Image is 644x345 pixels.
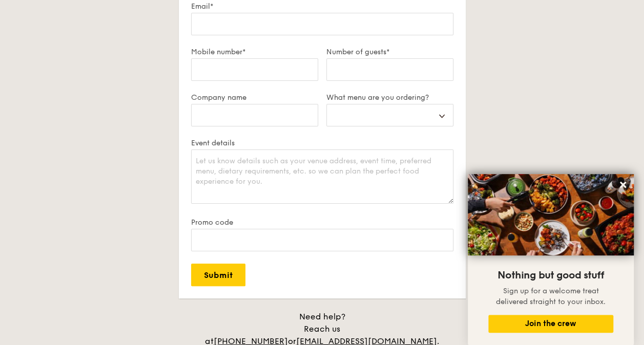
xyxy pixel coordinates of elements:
[191,218,453,227] label: Promo code
[191,48,318,56] label: Mobile number*
[191,264,245,286] input: Submit
[468,174,634,255] img: DSC07876-Edit02-Large.jpeg
[326,48,453,56] label: Number of guests*
[326,93,453,102] label: What menu are you ordering?
[191,2,453,11] label: Email*
[497,269,604,282] span: Nothing but good stuff
[615,177,631,193] button: Close
[488,315,613,333] button: Join the crew
[191,139,453,147] label: Event details
[496,287,606,306] span: Sign up for a welcome treat delivered straight to your inbox.
[191,149,453,204] textarea: Let us know details such as your venue address, event time, preferred menu, dietary requirements,...
[191,93,318,102] label: Company name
